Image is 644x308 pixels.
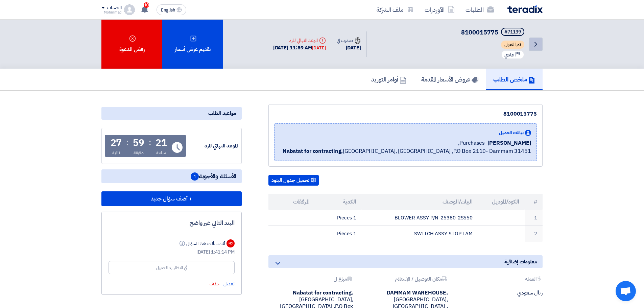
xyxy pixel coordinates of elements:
[493,75,535,83] h5: ملخص الطلب
[460,2,499,18] a: الطلبات
[161,8,175,13] span: English
[315,226,362,242] td: 1 Pieces
[156,138,167,148] div: 21
[124,4,135,15] img: profile_test.png
[101,107,242,120] div: مواعيد الطلب
[525,210,543,226] td: 1
[144,2,149,8] span: 10
[419,2,460,18] a: الأوردرات
[421,75,478,83] h5: عروض الأسعار المقدمة
[315,194,362,210] th: الكمية
[525,194,543,210] th: #
[364,69,414,90] a: أوامر التوريد
[271,276,353,283] div: مباع ل
[226,239,235,247] div: MJ
[312,45,326,51] div: [DATE]
[283,147,531,155] span: [GEOGRAPHIC_DATA], [GEOGRAPHIC_DATA] ,P.O Box 2110- Dammam 31451
[507,5,543,13] img: Teradix logo
[274,110,537,118] div: 8100015775
[616,281,636,301] a: دردشة مفتوحة
[486,69,543,90] a: ملخص الطلب
[268,175,319,186] button: تحميل جدول البنود
[157,4,186,15] button: English
[461,276,543,283] div: العمله
[187,142,238,150] div: الموعد النهائي للرد
[387,289,448,297] b: DAMMAM WAREHOUSE,
[101,191,242,206] button: + أضف سؤال جديد
[362,194,478,210] th: البيان/الوصف
[109,248,235,256] div: [DATE] 1:41:14 PM
[268,194,315,210] th: المرفقات
[101,20,162,69] div: رفض الدعوة
[273,37,326,44] div: الموعد النهائي للرد
[362,210,478,226] td: BLOWER ASSY P/N-25380-2S550
[362,226,478,242] td: SWITCH ASSY STOP LAM
[273,44,326,52] div: [DATE] 11:59 AM
[126,136,128,148] div: :
[149,136,151,148] div: :
[487,139,531,147] span: [PERSON_NAME]
[191,172,199,181] span: 1
[134,149,144,156] div: دقيقة
[111,138,122,148] div: 27
[223,280,235,287] span: تعديل
[414,69,486,90] a: عروض الأسعار المقدمة
[525,226,543,242] td: 2
[371,75,406,83] h5: أوامر التوريد
[458,139,485,147] span: Purchases,
[210,280,220,287] span: حذف
[504,30,521,34] div: #71139
[461,28,498,37] span: 8100015775
[504,258,537,265] span: معلومات إضافية
[366,276,448,283] div: مكان التوصيل / الإستلام
[156,149,166,156] div: ساعة
[371,2,419,18] a: ملف الشركة
[501,41,524,49] span: تم القبول
[458,289,543,296] div: ريال سعودي
[178,240,225,247] div: أنت سألت هذا السؤال
[101,10,121,14] div: Mohmmad
[315,210,362,226] td: 1 Pieces
[283,147,343,155] b: Nabatat for contracting,
[478,194,525,210] th: الكود/الموديل
[337,44,361,52] div: [DATE]
[293,289,353,297] b: Nabatat for contracting,
[156,264,187,271] div: في انتظار رد العميل
[107,5,121,11] div: الحساب
[191,172,236,181] span: الأسئلة والأجوبة
[499,129,524,136] span: بيانات العميل
[461,28,526,37] h5: 8100015775
[162,20,223,69] div: تقديم عرض أسعار
[109,219,235,228] div: البند الثاني غير واضح
[504,52,514,58] span: عادي
[337,37,361,44] div: صدرت في
[112,149,120,156] div: ثانية
[133,138,144,148] div: 59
